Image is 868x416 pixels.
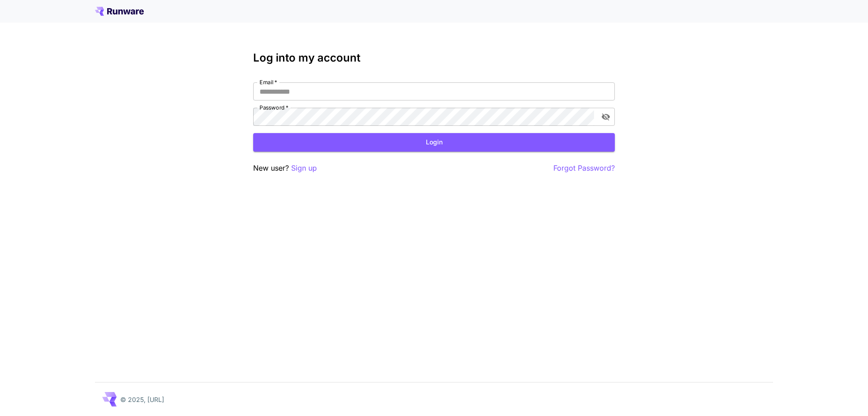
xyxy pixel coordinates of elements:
[253,133,615,152] button: Login
[253,163,317,174] p: New user?
[120,395,164,404] p: © 2025, [URL]
[259,78,277,86] label: Email
[553,163,615,174] button: Forgot Password?
[253,52,615,64] h3: Log into my account
[291,163,317,174] button: Sign up
[598,109,614,125] button: toggle password visibility
[259,104,288,111] label: Password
